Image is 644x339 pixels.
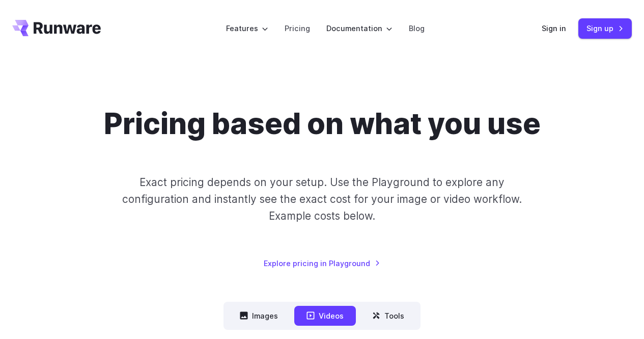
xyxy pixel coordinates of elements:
[360,306,416,326] button: Tools
[12,20,101,36] a: Go to /
[228,306,290,326] button: Images
[285,22,310,34] a: Pricing
[409,22,425,34] a: Blog
[105,174,539,225] p: Exact pricing depends on your setup. Use the Playground to explore any configuration and instantl...
[294,306,356,326] button: Videos
[542,22,566,34] a: Sign in
[226,22,268,34] label: Features
[578,18,632,38] a: Sign up
[264,257,380,269] a: Explore pricing in Playground
[326,22,393,34] label: Documentation
[104,106,541,141] h1: Pricing based on what you use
